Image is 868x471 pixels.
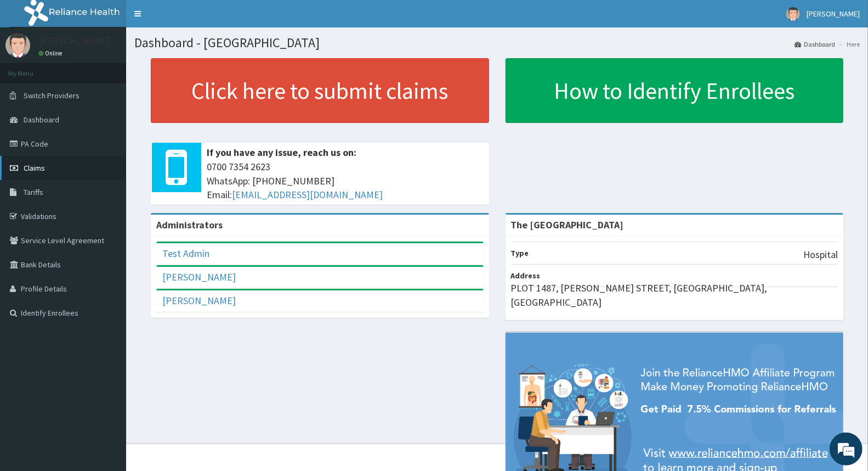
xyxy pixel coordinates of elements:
[207,160,484,202] span: 0700 7354 2623 WhatsApp: [PHONE_NUMBER] Email:
[511,271,541,281] b: Address
[24,163,45,173] span: Claims
[511,281,838,309] p: PLOT 1487, [PERSON_NAME] STREET, [GEOGRAPHIC_DATA], [GEOGRAPHIC_DATA]
[836,40,860,49] li: Here
[5,300,209,338] textarea: Type your message and hit 'Enter'
[24,187,43,197] span: Tariffs
[180,5,206,32] div: Minimize live chat window
[807,9,860,19] span: [PERSON_NAME]
[511,218,624,231] strong: The [GEOGRAPHIC_DATA]
[162,247,209,260] a: Test Admin
[162,271,236,283] a: [PERSON_NAME]
[156,218,223,231] b: Administrators
[232,188,383,201] a: [EMAIL_ADDRESS][DOMAIN_NAME]
[20,55,44,82] img: d_794563401_company_1708531726252_794563401
[803,248,838,262] p: Hospital
[151,58,489,123] a: Click here to submit claims
[786,7,800,21] img: User Image
[795,40,835,49] a: Dashboard
[162,294,236,307] a: [PERSON_NAME]
[207,146,356,159] b: If you have any issue, reach us on:
[24,115,59,125] span: Dashboard
[511,248,529,258] b: Type
[24,91,80,100] span: Switch Providers
[38,49,65,57] a: Online
[64,138,151,249] span: We're online!
[506,58,844,123] a: How to Identify Enrollees
[57,61,184,76] div: Chat with us now
[5,33,30,58] img: User Image
[38,36,110,46] p: [PERSON_NAME]
[134,36,860,50] h1: Dashboard - [GEOGRAPHIC_DATA]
